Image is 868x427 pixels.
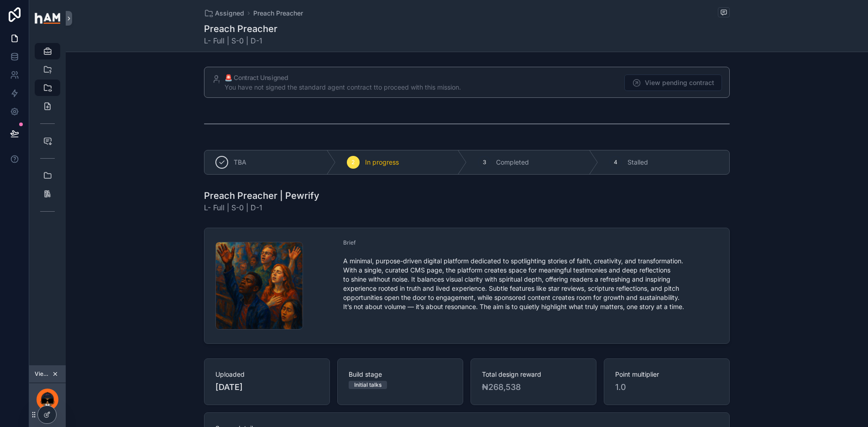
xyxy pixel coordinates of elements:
h1: Preach Preacher [204,22,277,35]
span: In progress [365,158,399,167]
h5: 🚨 Contract Unsigned [225,75,617,81]
span: Assigned [215,9,244,18]
img: App logo [35,13,60,24]
span: Completed [496,158,529,167]
span: Uploaded [215,370,319,379]
span: Stalled [627,158,648,167]
span: A minimal, purpose-driven digital platform dedicated to spotlighting stories of faith, creativity... [343,256,719,311]
span: ₦268,538 [482,381,585,394]
span: 2 [351,159,355,166]
span: View pending contract [645,78,714,87]
a: Preach Preacher [253,9,303,18]
span: You have not signed the standard agent contract tto proceed with this mission. [225,83,461,91]
span: L- Full | S-0 | D-1 [204,202,319,213]
p: [DATE] [215,381,243,394]
span: Brief [343,239,356,246]
span: Total design reward [482,370,585,379]
div: You have not signed the standard agent contract tto proceed with this mission. [225,83,617,92]
span: L- Full | S-0 | D-1 [204,35,277,46]
div: Initial talks [354,381,382,389]
span: Viewing as [PERSON_NAME] [35,370,50,378]
span: 4 [614,159,617,166]
div: scrollable content [29,37,66,365]
h1: Preach Preacher | Pewrify [204,189,319,202]
a: Assigned [204,9,244,18]
button: View pending contract [624,75,722,91]
span: Point multiplier [615,370,718,379]
span: TBA [234,158,246,167]
span: 3 [483,159,486,166]
span: Build stage [349,370,452,379]
span: 1.0 [615,381,718,394]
